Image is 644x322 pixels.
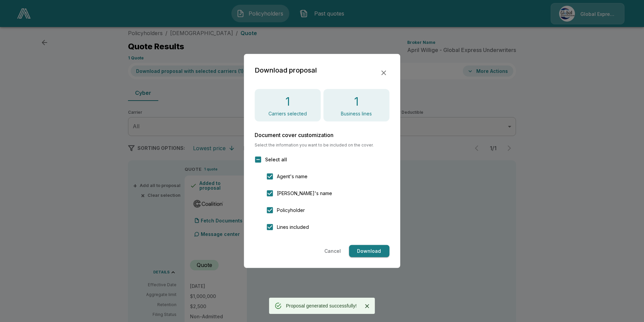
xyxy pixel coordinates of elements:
div: Proposal generated successfully! [286,300,357,312]
h4: 1 [285,95,290,109]
span: Select all [265,156,287,163]
span: Lines included [277,223,309,231]
h6: Document cover customization [255,132,389,138]
button: Close [362,301,372,311]
h2: Download proposal [255,65,317,76]
span: [PERSON_NAME]'s name [277,190,332,197]
h4: 1 [354,95,359,109]
button: Download [349,245,389,258]
p: Carriers selected [268,111,307,116]
span: Agent's name [277,173,308,180]
span: Select the information you want to be included on the cover. [255,143,389,147]
p: Business lines [341,111,372,116]
button: Cancel [322,245,344,258]
span: Policyholder [277,207,305,214]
